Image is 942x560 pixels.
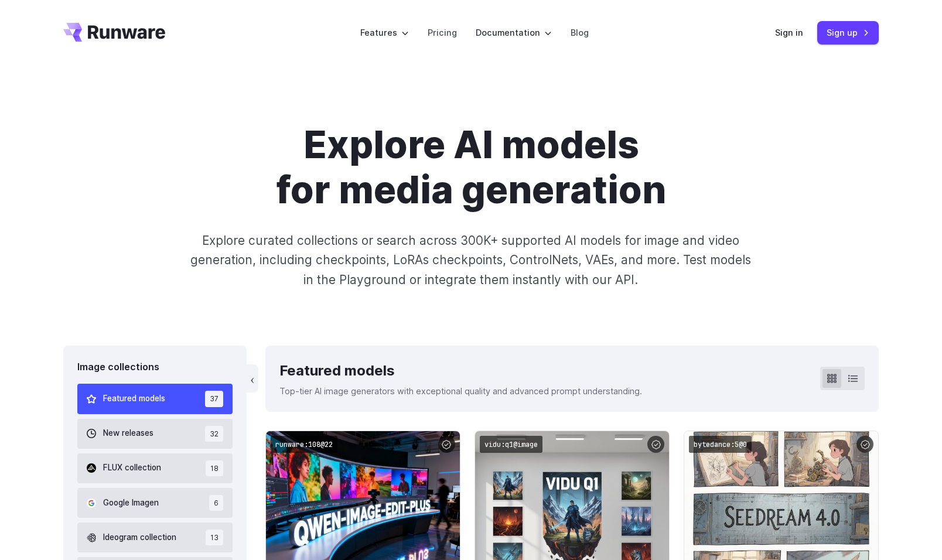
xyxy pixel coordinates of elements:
[428,26,457,39] a: Pricing
[103,392,165,405] span: Featured models
[103,531,176,544] span: Ideogram collection
[77,453,233,483] button: FLUX collection 18
[63,23,165,42] a: Go to /
[689,436,752,453] code: bytedance:5@0
[360,26,409,39] label: Features
[271,436,337,453] code: runware:108@22
[77,523,233,552] button: Ideogram collection 13
[103,427,153,440] span: New releases
[77,419,233,449] button: New releases 32
[775,26,803,39] a: Sign in
[103,497,159,510] span: Google Imagen
[247,364,258,392] button: ‹
[186,231,756,289] p: Explore curated collections or search across 300K+ supported AI models for image and video genera...
[476,26,552,39] label: Documentation
[103,462,161,474] span: FLUX collection
[77,360,233,375] div: Image collections
[279,384,642,398] p: Top-tier AI image generators with exceptional quality and advanced prompt understanding.
[480,436,542,453] code: vidu:q1@image
[145,122,797,212] h1: Explore AI models for media generation
[205,426,223,442] span: 32
[206,530,223,545] span: 13
[209,495,223,511] span: 6
[77,384,233,414] button: Featured models 37
[77,488,233,518] button: Google Imagen 6
[205,391,223,407] span: 37
[206,460,223,476] span: 18
[817,21,879,44] a: Sign up
[279,360,642,382] div: Featured models
[571,26,589,39] a: Blog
